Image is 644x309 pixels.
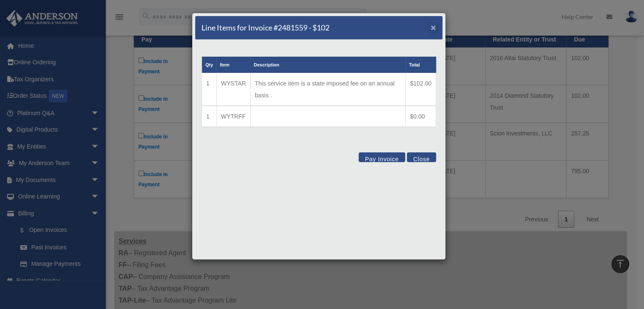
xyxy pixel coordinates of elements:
[359,152,405,162] button: Pay Invoice
[406,57,436,73] th: Total
[406,73,436,106] td: $102.00
[202,57,217,73] th: Qty
[407,152,436,162] button: Close
[431,22,436,32] span: ×
[202,73,217,106] td: 1
[216,57,250,73] th: Item
[216,73,250,106] td: WYSTAR
[202,106,217,127] td: 1
[250,57,406,73] th: Description
[406,106,436,127] td: $0.00
[202,22,329,33] h5: Line Items for Invoice #2481559 - $102
[431,23,436,32] button: Close
[250,73,406,106] td: This service item is a state imposed fee on an annual basis .
[216,106,250,127] td: WYTRFF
